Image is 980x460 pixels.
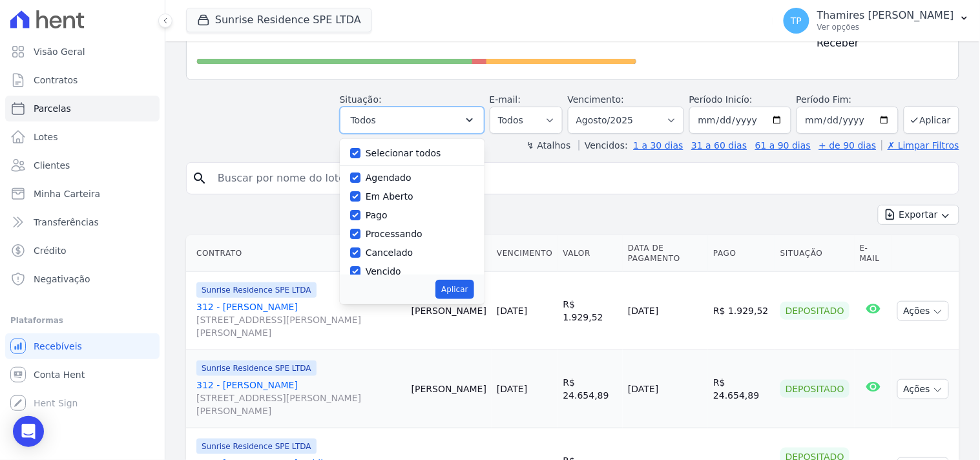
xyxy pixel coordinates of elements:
[196,361,317,376] span: Sunrise Residence SPE LTDA
[196,300,401,339] a: 312 - [PERSON_NAME][STREET_ADDRESS][PERSON_NAME][PERSON_NAME]
[689,94,753,105] label: Período Inicío:
[904,106,959,134] button: Aplicar
[855,235,893,272] th: E-mail
[708,235,775,272] th: Pago
[773,3,980,39] button: TP Thamires [PERSON_NAME] Ver opções
[366,172,412,183] label: Agendado
[366,266,401,277] label: Vencido
[34,159,70,172] span: Clientes
[34,244,67,257] span: Crédito
[708,272,775,350] td: R$ 1.929,52
[13,416,44,447] div: Open Intercom Messenger
[817,9,954,22] p: Thamires [PERSON_NAME]
[878,205,959,225] button: Exportar
[780,380,850,398] div: Depositado
[5,181,160,207] a: Minha Carteira
[5,238,160,264] a: Crédito
[186,235,406,272] th: Contrato
[366,247,413,258] label: Cancelado
[366,229,422,239] label: Processando
[5,333,160,359] a: Recebíveis
[366,210,388,220] label: Pago
[791,16,802,25] span: TP
[210,165,954,191] input: Buscar por nome do lote ou do cliente
[568,94,624,105] label: Vencimento:
[797,93,899,107] label: Período Fim:
[406,350,492,428] td: [PERSON_NAME]
[5,124,160,150] a: Lotes
[34,368,85,381] span: Conta Hent
[492,235,558,272] th: Vencimento
[558,350,623,428] td: R$ 24.654,89
[5,96,160,121] a: Parcelas
[558,235,623,272] th: Valor
[435,280,474,299] button: Aplicar
[196,379,401,417] a: 312 - [PERSON_NAME][STREET_ADDRESS][PERSON_NAME][PERSON_NAME]
[897,379,949,399] button: Ações
[5,152,160,178] a: Clientes
[406,272,492,350] td: [PERSON_NAME]
[526,140,570,151] label: ↯ Atalhos
[196,439,317,454] span: Sunrise Residence SPE LTDA
[192,171,207,186] i: search
[780,302,850,320] div: Depositado
[497,306,527,316] a: [DATE]
[490,94,521,105] label: E-mail:
[882,140,959,151] a: ✗ Limpar Filtros
[755,140,811,151] a: 61 a 90 dias
[186,8,372,32] button: Sunrise Residence SPE LTDA
[34,273,90,286] span: Negativação
[34,74,78,87] span: Contratos
[623,272,708,350] td: [DATE]
[340,107,485,134] button: Todos
[34,340,82,353] span: Recebíveis
[634,140,683,151] a: 1 a 30 dias
[366,148,441,158] label: Selecionar todos
[34,216,99,229] span: Transferências
[366,191,413,202] label: Em Aberto
[775,235,855,272] th: Situação
[196,282,317,298] span: Sunrise Residence SPE LTDA
[558,272,623,350] td: R$ 1.929,52
[5,266,160,292] a: Negativação
[34,102,71,115] span: Parcelas
[340,94,382,105] label: Situação:
[5,39,160,65] a: Visão Geral
[351,112,376,128] span: Todos
[497,384,527,394] a: [DATE]
[691,140,747,151] a: 31 a 60 dias
[34,45,85,58] span: Visão Geral
[817,22,954,32] p: Ver opções
[10,313,154,328] div: Plataformas
[196,313,401,339] span: [STREET_ADDRESS][PERSON_NAME][PERSON_NAME]
[34,187,100,200] span: Minha Carteira
[897,301,949,321] button: Ações
[34,131,58,143] span: Lotes
[579,140,628,151] label: Vencidos:
[708,350,775,428] td: R$ 24.654,89
[623,350,708,428] td: [DATE]
[5,209,160,235] a: Transferências
[623,235,708,272] th: Data de Pagamento
[5,67,160,93] a: Contratos
[5,362,160,388] a: Conta Hent
[819,140,877,151] a: + de 90 dias
[196,392,401,417] span: [STREET_ADDRESS][PERSON_NAME][PERSON_NAME]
